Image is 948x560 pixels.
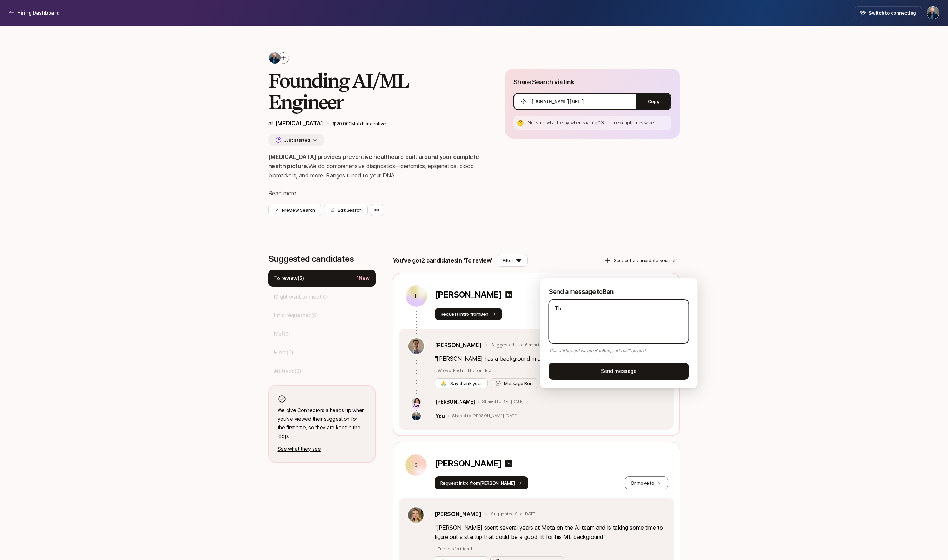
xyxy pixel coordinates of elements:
[435,307,502,320] button: Request intro fromBen
[274,311,318,320] p: Intro requested ( 0 )
[549,287,689,297] p: Send a message to Ben
[601,120,654,125] span: See an example message
[268,70,482,113] h2: Founding AI/ML Engineer
[413,404,420,408] p: Ace
[869,9,916,16] span: Switch to connecting
[435,340,482,350] a: [PERSON_NAME]
[415,292,418,300] p: l
[435,546,665,552] p: - Friend of a friend
[408,507,424,523] img: f9fb6e99_f038_4030_a43b_0d724dd62938.jpg
[452,414,518,419] p: Shared to [PERSON_NAME] [DATE]
[333,120,482,127] p: $20,000 Match Incentive
[268,152,482,180] p: We do comprehensive diagnostics—genomics, epigenetics, blood biomarkers, and more. Ranges tuned t...
[435,459,501,469] p: [PERSON_NAME]
[528,120,669,126] p: Not sure what to say when sharing?
[436,412,445,420] p: You
[408,338,424,354] img: bf8f663c_42d6_4f7d_af6b_5f71b9527721.jpg
[482,399,524,404] p: Shared to Ben [DATE]
[491,378,537,388] button: Message Ben
[549,300,689,343] textarea: Th
[412,412,421,420] img: ACg8ocLS2l1zMprXYdipp7mfi5ZAPgYYEnnfB-SEFN0Ix-QHc6UIcGI=s160-c
[636,94,671,109] button: Copy
[17,9,60,17] p: Hiring Dashboard
[274,274,304,282] p: To review ( 2 )
[268,119,323,128] p: at
[513,77,574,87] p: Share Search via link
[269,52,281,64] img: ACg8ocLS2l1zMprXYdipp7mfi5ZAPgYYEnnfB-SEFN0Ix-QHc6UIcGI=s160-c
[491,511,536,517] p: Suggested Sua [DATE]
[268,190,296,197] span: Read more
[549,347,689,354] p: This will be sent via email to Ben , and you'll be cc'd.
[324,204,368,216] button: Edit Search
[854,6,922,19] button: Switch to connecting
[274,367,301,375] p: Archived ( 0 )
[435,378,488,388] button: 🙏 Say thank you
[516,119,525,127] div: 🤔
[274,348,293,357] p: Hired ( 0 )
[412,397,421,406] img: 71d7b91d_d7cb_43b4_a7ea_a9b2f2cc6e03.jpg
[625,476,668,489] button: Or move to
[441,380,446,387] span: 🙏
[274,330,290,338] p: Met ( 0 )
[274,292,328,301] p: Might want to meet ( 0 )
[549,362,689,380] button: Send message
[435,290,502,300] p: [PERSON_NAME]
[435,509,481,519] a: [PERSON_NAME]
[435,523,665,541] p: " [PERSON_NAME] spent several years at Meta on the AI team and is taking some time to figure out ...
[614,257,677,264] p: Suggest a candidate yourself
[497,254,528,267] button: Filter
[268,254,376,264] p: Suggested candidates
[491,342,554,348] p: Suggested luke 6 minutes ago
[414,461,418,469] p: S
[449,380,482,387] span: Say thank you
[268,204,321,216] button: Preview Search
[927,7,939,19] img: Sagan Schultz
[278,445,366,453] p: See what they see
[435,354,665,363] p: " [PERSON_NAME] has a background in data science and machine learning. "
[268,134,325,146] button: Just started
[268,153,481,170] strong: [MEDICAL_DATA] provides preventive healthcare built around your complete health picture.
[435,476,529,489] button: Request intro from[PERSON_NAME]
[278,406,366,440] p: We give Connectors a heads up when you've viewed their suggestion for the first time, so they are...
[275,120,323,127] span: [MEDICAL_DATA]
[435,367,665,374] p: - We worked in different teams
[393,256,493,265] p: You've got 2 candidates in 'To review'
[531,98,584,105] span: [DOMAIN_NAME][URL]
[357,274,370,282] p: 1 New
[436,397,475,406] p: [PERSON_NAME]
